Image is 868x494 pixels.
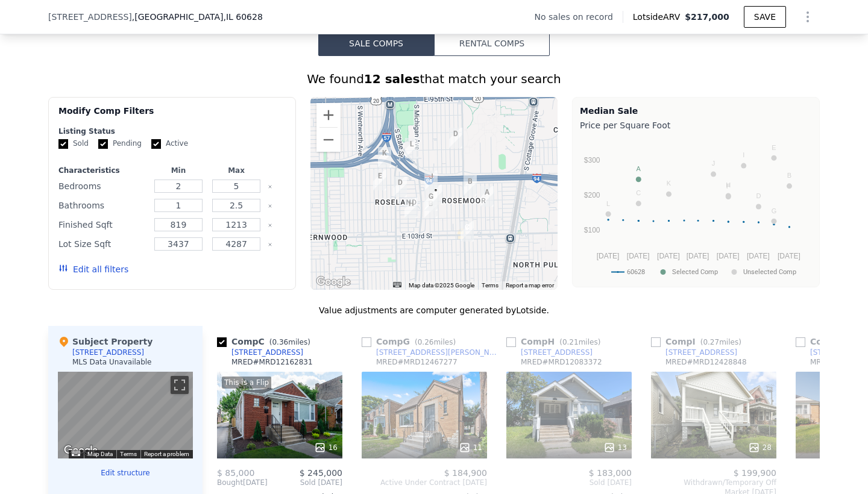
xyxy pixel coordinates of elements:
[743,268,796,276] text: Unselected Comp
[72,451,80,456] button: Keyboard shortcuts
[58,166,147,175] div: Characteristics
[410,338,461,346] span: ( miles)
[584,226,600,234] text: $100
[217,468,254,478] span: $ 85,000
[58,336,153,348] div: Subject Property
[756,192,761,199] text: D
[651,348,737,357] a: [STREET_ADDRESS]
[210,166,263,175] div: Max
[58,263,128,275] button: Edit all filters
[58,468,193,478] button: Edit structure
[373,170,386,190] div: 10011 S Perry Ave
[376,348,502,357] div: [STREET_ADDRESS][PERSON_NAME]
[98,139,142,149] label: Pending
[58,216,147,233] div: Finished Sqft
[87,450,113,458] button: Map Data
[434,31,550,56] button: Rental Comps
[506,282,554,289] a: Report a map error
[772,144,776,151] text: E
[58,139,68,149] input: Sold
[584,191,600,199] text: $200
[459,442,482,454] div: 11
[265,338,315,346] span: ( miles)
[404,198,418,218] div: 60 E 102nd St
[744,6,786,28] button: SAVE
[464,175,477,196] div: 10040 S Vernon Ave
[362,336,461,348] div: Comp G
[362,478,487,487] span: Active Under Contract [DATE]
[748,442,772,454] div: 28
[151,139,161,149] input: Active
[627,268,645,276] text: 60628
[506,336,605,348] div: Comp H
[362,348,502,357] a: [STREET_ADDRESS][PERSON_NAME]
[223,12,262,22] span: , IL 60628
[482,282,498,289] a: Terms (opens in new tab)
[300,468,342,478] span: $ 245,000
[606,200,610,207] text: L
[394,177,407,197] div: 17 E 100th Pl
[667,180,671,187] text: K
[48,70,820,87] div: We found that match your search
[58,105,286,127] div: Modify Comp Filters
[580,134,812,284] svg: A chart.
[171,376,189,394] button: Toggle fullscreen view
[787,172,791,179] text: B
[318,31,434,56] button: Sale Comps
[217,336,315,348] div: Comp C
[61,443,101,458] img: Google
[449,128,462,148] div: 9753 S Calumet Ave
[633,11,685,23] span: Lotside ARV
[535,11,623,23] div: No sales on record
[418,338,434,346] span: 0.26
[72,348,144,357] div: [STREET_ADDRESS]
[657,252,680,260] text: [DATE]
[316,103,341,127] button: Zoom in
[48,304,820,316] div: Value adjustments are computer generated by Lotside .
[712,160,715,167] text: J
[562,338,579,346] span: 0.21
[796,5,820,29] button: Show Options
[743,151,744,158] text: I
[672,268,718,276] text: Selected Comp
[589,468,632,478] span: $ 183,000
[424,170,438,191] div: 10017 S Indiana Ave
[268,242,272,247] button: Clear
[696,338,746,346] span: ( miles)
[778,252,800,260] text: [DATE]
[144,451,189,457] a: Report a problem
[364,72,420,86] strong: 12 sales
[58,127,286,136] div: Listing Status
[152,166,205,175] div: Min
[217,348,303,357] a: [STREET_ADDRESS]
[597,252,620,260] text: [DATE]
[217,478,243,487] span: Bought
[132,11,263,23] span: , [GEOGRAPHIC_DATA]
[651,336,746,348] div: Comp I
[268,223,272,228] button: Clear
[603,442,627,454] div: 13
[726,183,731,190] text: F
[665,348,737,357] div: [STREET_ADDRESS]
[58,197,147,214] div: Bathrooms
[444,468,487,478] span: $ 184,900
[506,478,632,487] span: Sold [DATE]
[316,128,341,152] button: Zoom out
[222,377,271,389] div: This is a Flip
[665,357,747,367] div: MRED # MRD12428848
[734,468,776,478] span: $ 199,900
[747,252,770,260] text: [DATE]
[405,138,418,158] div: 64 E 98th Pl
[72,357,152,367] div: MLS Data Unavailable
[58,178,147,195] div: Bedrooms
[120,451,137,457] a: Terms (opens in new tab)
[637,165,641,172] text: A
[314,442,338,454] div: 16
[58,372,193,458] div: Street View
[580,117,812,134] div: Price per Square Foot
[268,184,272,189] button: Clear
[272,338,288,346] span: 0.36
[685,12,729,22] span: $217,000
[58,236,147,252] div: Lot Size Sqft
